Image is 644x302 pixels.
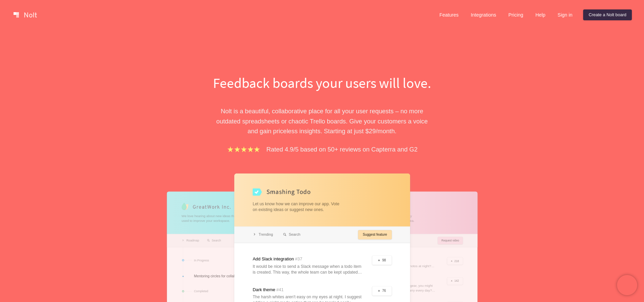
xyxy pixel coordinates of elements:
[503,9,529,20] a: Pricing
[530,9,551,20] a: Help
[617,275,637,295] iframe: Chatra live chat
[226,145,261,153] img: stars.b067e34983.png
[465,9,501,20] a: Integrations
[552,9,578,20] a: Sign in
[266,144,418,154] p: Rated 4.9/5 based on 50+ reviews on Capterra and G2
[206,106,439,136] p: Nolt is a beautiful, collaborative place for all your user requests – no more outdated spreadshee...
[583,9,632,20] a: Create a Nolt board
[434,9,464,20] a: Features
[206,73,439,93] h1: Feedback boards your users will love.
